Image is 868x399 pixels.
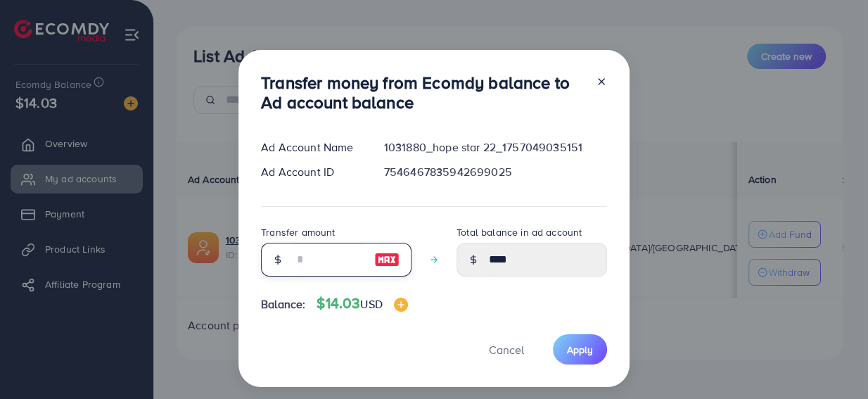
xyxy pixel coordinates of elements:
button: Apply [553,334,607,365]
img: image [374,251,400,268]
div: 7546467835942699025 [373,164,618,180]
span: USD [360,296,382,312]
div: Ad Account Name [250,139,373,156]
img: image [394,298,408,312]
h3: Transfer money from Ecomdy balance to Ad account balance [261,72,585,113]
div: Ad Account ID [250,164,373,180]
button: Cancel [471,334,542,365]
label: Transfer amount [261,225,335,239]
iframe: Chat [808,336,857,388]
span: Cancel [489,342,524,357]
label: Total balance in ad account [457,225,582,239]
div: 1031880_hope star 22_1757049035151 [373,139,618,156]
h4: $14.03 [317,295,407,312]
span: Apply [567,343,593,357]
span: Balance: [261,296,305,312]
